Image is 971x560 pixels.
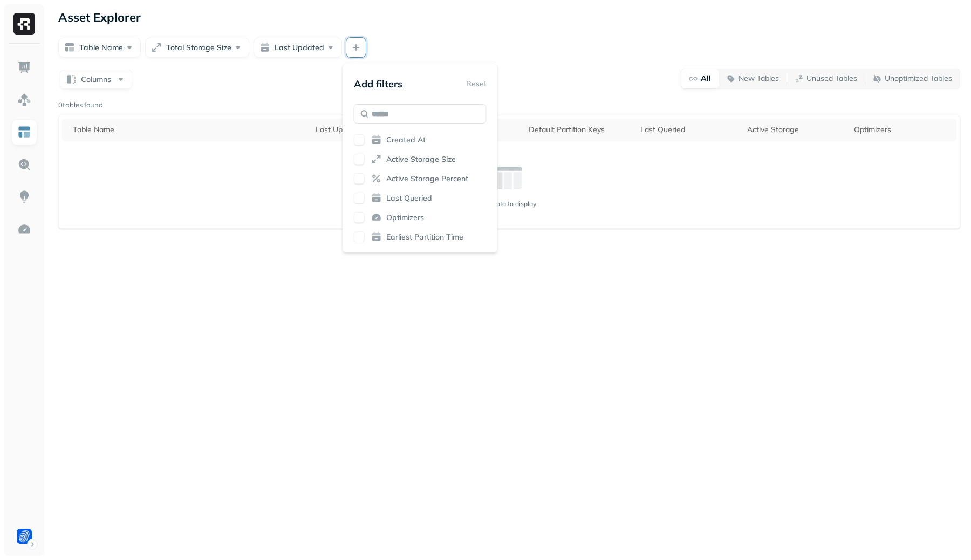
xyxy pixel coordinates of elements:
span: Active Storage Size [386,154,456,165]
span: Created At [386,135,426,145]
span: Earliest Partition Time [386,232,463,242]
div: Table Name [73,125,307,135]
p: All [701,73,711,84]
div: Active Storage [747,125,845,135]
button: Table Name [58,38,141,57]
button: Last Updated [254,38,342,57]
p: 0 tables found [58,100,103,111]
img: Dashboard [17,60,31,74]
button: Total Storage Size [145,38,249,57]
p: No data to display [482,200,536,208]
img: Insights [17,190,31,204]
p: New Tables [738,73,779,84]
span: Active Storage Percent [386,174,468,184]
div: Last Queried [640,125,738,135]
img: Assets [17,93,31,107]
p: Asset Explorer [58,10,141,25]
span: Optimizers [386,213,424,223]
img: Forter [17,529,32,544]
span: Last Queried [386,193,432,203]
p: Add filters [354,78,402,90]
p: Unused Tables [806,73,857,84]
button: Columns [60,70,132,89]
img: Ryft [13,13,35,35]
div: Last Updated [316,125,414,135]
img: Optimization [17,222,31,236]
div: Default Partition Keys [529,125,632,135]
img: Asset Explorer [17,125,31,139]
p: Unoptimized Tables [885,73,952,84]
div: Optimizers [854,125,952,135]
img: Query Explorer [17,158,31,172]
